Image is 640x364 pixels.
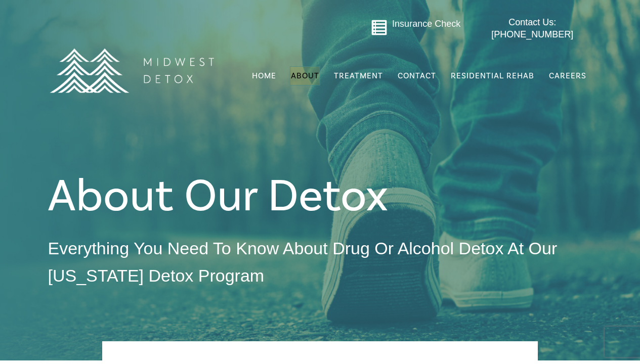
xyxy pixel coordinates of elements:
a: About [290,66,320,85]
span: Careers [549,71,586,81]
span: Contact [398,72,436,80]
span: Contact Us: [PHONE_NUMBER] [491,17,573,39]
span: About Our Detox [48,167,388,225]
a: Go to midwestdetox.com/message-form-page/ [371,19,388,39]
span: Treatment [334,72,383,80]
span: Home [252,71,276,81]
a: Treatment [333,66,384,85]
span: About [291,72,319,80]
a: Insurance Check [392,19,460,29]
a: Residential Rehab [450,66,535,85]
img: MD Logo Horitzontal white-01 (1) (1) [43,26,220,115]
a: Careers [548,66,587,85]
span: Residential Rehab [451,71,534,81]
a: Contact Us: [PHONE_NUMBER] [472,17,593,40]
a: Contact [397,66,437,85]
span: Everything you need to know about drug or Alcohol detox at Our [US_STATE] Detox program [48,239,557,285]
a: Home [251,66,277,85]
